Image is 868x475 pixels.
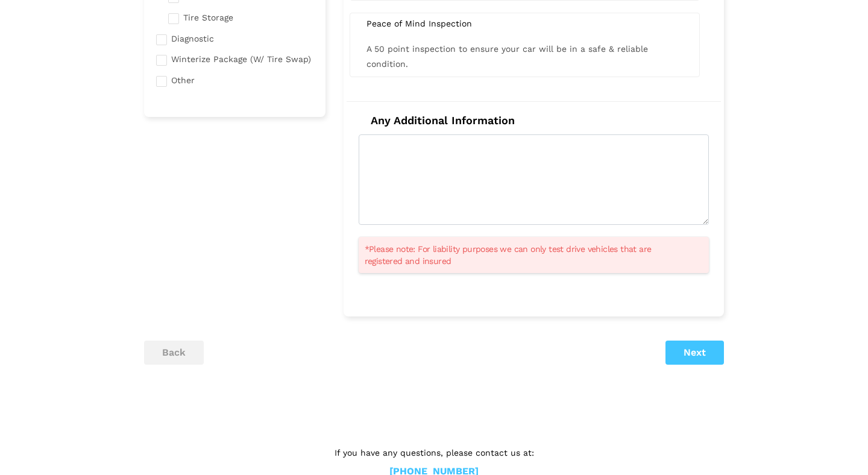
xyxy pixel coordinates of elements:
[366,44,648,69] span: A 50 point inspection to ensure your car will be in a safe & reliable condition.
[665,341,724,365] button: Next
[359,114,709,127] h4: Any Additional Information
[244,446,624,459] p: If you have any questions, please contact us at:
[357,18,692,29] div: Peace of Mind Inspection
[144,341,204,365] button: back
[365,243,688,267] span: *Please note: For liability purposes we can only test drive vehicles that are registered and insured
